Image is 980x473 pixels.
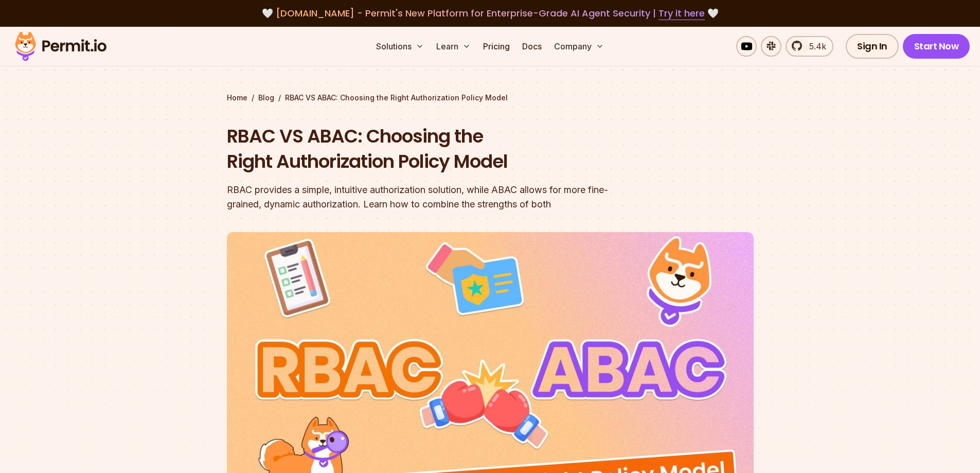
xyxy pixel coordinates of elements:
a: Start Now [903,34,970,59]
span: 5.4k [803,40,826,52]
h1: RBAC VS ABAC: Choosing the Right Authorization Policy Model [227,124,622,174]
div: RBAC provides a simple, intuitive authorization solution, while ABAC allows for more fine-grained... [227,183,622,212]
a: Home [227,93,247,103]
div: 🤍 🤍 [25,6,955,21]
a: 5.4k [786,36,833,57]
img: Permit logo [10,29,111,64]
button: Learn [432,36,475,57]
a: Pricing [479,36,514,57]
a: Blog [258,93,274,103]
button: Company [550,36,608,57]
a: Try it here [658,7,705,20]
span: [DOMAIN_NAME] - Permit's New Platform for Enterprise-Grade AI Agent Security | [276,7,705,20]
a: Docs [518,36,546,57]
a: Sign In [846,34,899,59]
button: Solutions [372,36,428,57]
div: / / [227,93,754,103]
